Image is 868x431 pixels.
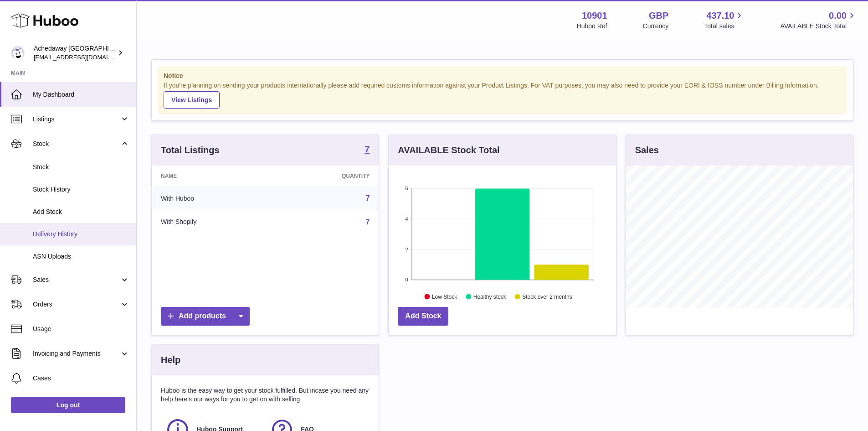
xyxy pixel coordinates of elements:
span: Sales [33,275,120,284]
div: If you're planning on sending your products internationally please add required customs informati... [164,81,841,109]
text: Healthy stock [473,293,507,300]
span: Orders [33,300,120,309]
div: Currency [643,22,669,31]
strong: 10901 [582,10,607,22]
a: Log out [11,397,125,413]
a: 437.10 Total sales [704,10,745,31]
span: Listings [33,115,120,124]
th: Name [152,166,274,187]
a: Add Stock [398,307,448,326]
text: Stock over 2 months [523,293,572,300]
span: Usage [33,325,129,333]
span: 437.10 [706,10,734,22]
span: AVAILABLE Stock Total [780,22,857,31]
text: 6 [406,186,408,191]
a: 7 [365,145,370,156]
strong: GBP [649,10,668,22]
a: Add products [161,307,250,326]
span: Total sales [704,22,745,31]
a: 0.00 AVAILABLE Stock Total [780,10,857,31]
span: Cases [33,374,129,383]
h3: Sales [635,144,659,156]
span: 0.00 [829,10,847,22]
p: Huboo is the easy way to get your stock fulfilled. But incase you need any help here's our ways f... [161,386,370,404]
strong: Notice [164,72,841,80]
span: Stock [33,163,129,171]
a: View Listings [164,91,220,109]
span: [EMAIL_ADDRESS][DOMAIN_NAME] [34,53,134,61]
h3: Total Listings [161,144,220,156]
a: 7 [365,218,370,226]
td: With Shopify [152,210,274,234]
a: 7 [365,194,370,202]
text: 4 [406,216,408,222]
span: Stock [33,140,120,148]
span: Stock History [33,185,129,194]
span: Add Stock [33,208,129,216]
span: Invoicing and Payments [33,349,120,358]
span: Delivery History [33,230,129,239]
text: Low Stock [432,293,457,300]
strong: 7 [365,145,370,154]
img: admin@newpb.co.uk [11,46,25,60]
div: Achedaway [GEOGRAPHIC_DATA] [34,44,116,62]
td: With Huboo [152,187,274,210]
h3: Help [161,354,180,366]
h3: AVAILABLE Stock Total [398,144,499,156]
th: Quantity [274,166,379,187]
span: ASN Uploads [33,252,129,261]
span: My Dashboard [33,90,129,99]
div: Huboo Ref [577,22,607,31]
text: 0 [406,277,408,282]
text: 2 [406,246,408,252]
